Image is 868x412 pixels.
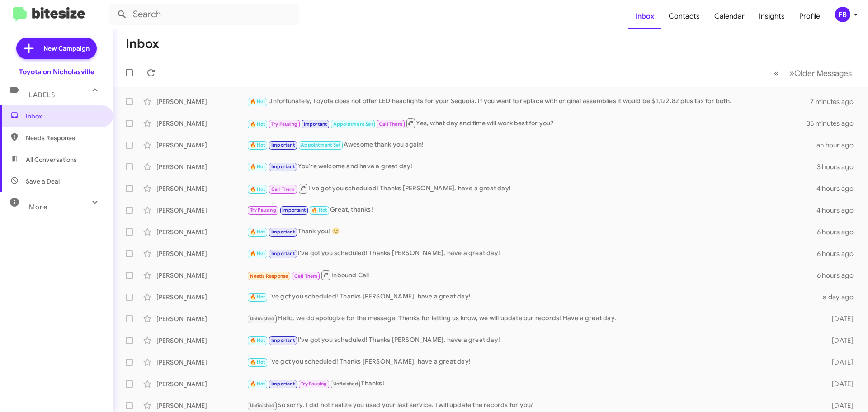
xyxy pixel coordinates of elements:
[789,67,794,79] span: »
[294,273,318,279] span: Call Them
[816,206,861,215] div: 4 hours ago
[271,229,295,235] span: Important
[250,337,265,343] span: 🔥 Hot
[794,68,852,78] span: Older Messages
[250,381,265,387] span: 🔥 Hot
[661,3,707,29] a: Contacts
[247,313,817,324] div: Hello, we do apologize for the message. Thanks for letting us know, we will update our records! H...
[250,251,265,256] span: 🔥 Hot
[26,177,60,186] span: Save a Deal
[817,249,861,258] div: 6 hours ago
[807,119,861,128] div: 35 minutes ago
[156,379,247,388] div: [PERSON_NAME]
[247,227,817,237] div: Thank you! 😊
[29,91,55,99] span: Labels
[304,121,327,127] span: Important
[250,229,265,235] span: 🔥 Hot
[271,164,295,170] span: Important
[250,99,265,104] span: 🔥 Hot
[156,358,247,367] div: [PERSON_NAME]
[769,64,857,82] nav: Page navigation example
[247,140,816,150] div: Awesome thank you again!!
[247,183,816,194] div: I've got you scheduled! Thanks [PERSON_NAME], have a great day!
[156,271,247,280] div: [PERSON_NAME]
[109,4,299,25] input: Search
[156,227,247,237] div: [PERSON_NAME]
[282,207,306,213] span: Important
[817,162,861,171] div: 3 hours ago
[250,403,275,408] span: Unfinished
[43,44,90,53] span: New Campaign
[156,314,247,323] div: [PERSON_NAME]
[301,142,340,148] span: Appointment Set
[250,294,265,300] span: 🔥 Hot
[250,207,276,213] span: Try Pausing
[156,293,247,302] div: [PERSON_NAME]
[816,141,861,150] div: an hour ago
[769,64,784,82] button: Previous
[247,205,816,215] div: Great, thanks!
[26,133,103,142] span: Needs Response
[26,112,103,121] span: Inbox
[250,359,265,365] span: 🔥 Hot
[156,336,247,345] div: [PERSON_NAME]
[271,142,295,148] span: Important
[156,97,247,106] div: [PERSON_NAME]
[247,118,807,129] div: Yes, what day and time will work best for you?
[126,37,159,51] h1: Inbox
[156,249,247,258] div: [PERSON_NAME]
[792,3,827,29] a: Profile
[247,270,817,281] div: Inbound Call
[817,358,861,367] div: [DATE]
[250,316,275,322] span: Unfinished
[817,227,861,237] div: 6 hours ago
[817,379,861,388] div: [DATE]
[156,119,247,128] div: [PERSON_NAME]
[774,67,779,79] span: «
[156,401,247,410] div: [PERSON_NAME]
[19,67,94,76] div: Toyota on Nicholasville
[250,273,288,279] span: Needs Response
[301,381,327,387] span: Try Pausing
[333,381,358,387] span: Unfinished
[817,336,861,345] div: [DATE]
[247,96,810,107] div: Unfortunately, Toyota does not offer LED headlights for your Sequoia. If you want to replace with...
[752,3,792,29] a: Insights
[271,121,297,127] span: Try Pausing
[271,381,295,387] span: Important
[156,162,247,171] div: [PERSON_NAME]
[247,379,817,389] div: Thanks!
[311,207,327,213] span: 🔥 Hot
[247,357,817,367] div: I've got you scheduled! Thanks [PERSON_NAME], have a great day!
[156,184,247,193] div: [PERSON_NAME]
[250,121,265,127] span: 🔥 Hot
[247,248,817,259] div: I've got you scheduled! Thanks [PERSON_NAME], have a great day!
[816,184,861,193] div: 4 hours ago
[628,3,661,29] a: Inbox
[250,164,265,170] span: 🔥 Hot
[817,401,861,410] div: [DATE]
[379,121,402,127] span: Call Them
[835,7,850,22] div: FB
[817,293,861,302] div: a day ago
[247,161,817,172] div: You're welcome and have a great day!
[247,400,817,411] div: So sorry, I did not realize you used your last service. I will update the records for you/
[247,335,817,346] div: I've got you scheduled! Thanks [PERSON_NAME], have a great day!
[156,206,247,215] div: [PERSON_NAME]
[333,121,373,127] span: Appointment Set
[16,38,97,59] a: New Campaign
[784,64,857,82] button: Next
[817,271,861,280] div: 6 hours ago
[156,141,247,150] div: [PERSON_NAME]
[271,337,295,343] span: Important
[271,251,295,256] span: Important
[26,155,77,164] span: All Conversations
[250,186,265,192] span: 🔥 Hot
[707,3,752,29] a: Calendar
[29,203,47,211] span: More
[271,186,295,192] span: Call Them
